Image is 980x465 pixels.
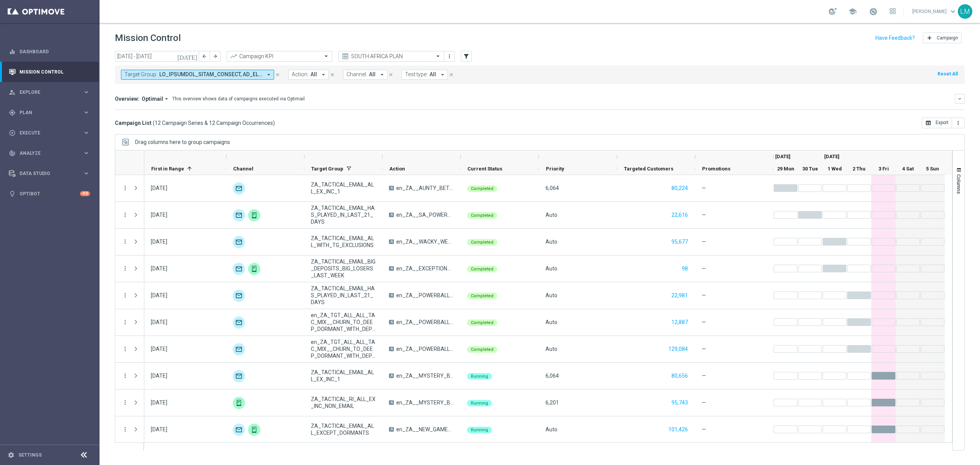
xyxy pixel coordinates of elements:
i: arrow_back [202,54,207,59]
i: gps_fixed [9,109,16,116]
span: Explore [20,90,83,95]
button: more_vert [952,118,965,128]
div: 03 Oct 2025, Friday [151,372,167,379]
button: close [274,70,281,79]
span: A [389,427,394,432]
div: 03 Oct 2025, Friday [151,399,167,406]
a: Dashboard [20,41,90,62]
button: equalizer Dashboard [8,49,90,55]
img: Embedded Messaging [233,397,245,409]
colored-tag: Completed [467,211,497,219]
button: 98 [681,264,689,273]
colored-tag: Completed [467,345,497,353]
span: Completed [471,347,493,352]
div: Optimail [233,343,245,355]
span: Target Group [311,166,343,172]
img: Optimail [233,263,245,275]
span: A [389,186,394,190]
button: Mission Control [8,69,90,75]
button: 22,981 [671,291,689,300]
span: Auto [546,265,557,272]
span: — [702,265,706,272]
span: Running [471,401,488,406]
button: filter_alt [461,51,472,62]
div: Embedded Messaging [248,263,260,275]
span: First in Range [151,166,184,172]
span: ) [273,120,275,126]
span: A [389,293,394,298]
button: Optimail arrow_drop_down [139,95,172,102]
button: more_vert [122,238,129,245]
button: add Campaign [923,33,962,43]
span: — [702,372,706,379]
i: close [330,72,335,77]
button: 12,887 [671,318,689,327]
button: close [387,70,394,79]
span: LO_IPSUMDOL_SITAM_CONSECT, AD_ELITSEDD_EIUSM_TEMPORI_UTLABOREE_DOLOR 4_MAGN_ALIQ, EN_ADMINIMV_QUI... [159,71,262,78]
span: Test type: [405,71,428,78]
a: Settings [18,453,42,457]
span: All [369,71,376,78]
i: settings [8,452,15,458]
div: Optimail [233,316,245,329]
div: Data Studio [9,170,83,177]
i: more_vert [122,292,129,299]
div: Data Studio keyboard_arrow_right [8,170,90,177]
span: A [389,239,394,244]
div: 29 Sep 2025, Monday [151,185,167,192]
div: Press SPACE to select this row. [144,282,945,309]
button: track_changes Analyze keyboard_arrow_right [8,150,90,156]
img: Optimail [233,236,245,248]
span: ZA_TACTICAL_EMAIL_ALL_EXCEPT_DORMANTS [311,422,376,436]
span: Target Group: [124,71,157,78]
button: 129,084 [668,344,689,354]
span: Channel [233,166,253,172]
div: Press SPACE to select this row. [144,175,945,202]
span: — [702,238,706,245]
i: more_vert [446,53,452,59]
i: more_vert [122,265,129,272]
span: 3 Fri [879,166,889,172]
span: Execute [20,131,83,135]
span: Drag columns here to group campaigns [135,139,230,145]
span: Plan [20,110,83,115]
span: A [389,400,394,405]
button: more_vert [122,399,129,406]
button: Channel: All arrow_drop_down [343,70,387,80]
i: keyboard_arrow_right [83,129,90,136]
i: close [388,72,394,77]
button: 101,426 [668,425,689,434]
i: keyboard_arrow_right [83,170,90,177]
div: Explore [9,89,83,96]
img: Optimail [233,290,245,302]
div: 02 Oct 2025, Thursday [151,345,167,352]
img: Optimail [233,370,245,382]
span: 4 Sat [902,166,914,172]
span: All [310,71,317,78]
span: en_ZA__NEW_GAMES_LAUNCH_MAILER__EMT_ALL_EM_TAC_LT [396,426,454,433]
span: 12 Campaign Series & 12 Campaign Occurrences [155,120,273,126]
i: arrow_drop_down [163,95,170,102]
i: track_changes [9,150,16,157]
div: 02 Oct 2025, Thursday [151,292,167,299]
img: Optimail [233,424,245,436]
button: close [329,70,336,79]
span: ZA_TACTICAL_EMAIL_ALL_EX_INC_1 [311,369,376,383]
i: keyboard_arrow_right [83,109,90,116]
span: — [702,319,706,326]
span: en_ZA_TGT_ALL_ALL_TAC_MIX__CHURN_TO_DEEP_DORMANT_WITH_DEPOSITS [311,339,376,359]
div: Press SPACE to select this row. [144,229,945,255]
i: more_vert [955,120,961,126]
span: — [702,426,706,433]
button: keyboard_arrow_down [955,94,965,104]
button: more_vert [122,185,129,192]
button: Target Group: LO_IPSUMDOL_SITAM_CONSECT, AD_ELITSEDD_EIUSM_TEMPORI_UTLABOREE_DOLOR 4_MAGN_ALIQ, E... [121,70,274,80]
h3: Overview: [115,95,139,102]
button: more_vert [446,52,453,61]
a: Optibot [20,183,80,204]
div: LM [958,4,972,19]
i: person_search [9,89,16,96]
